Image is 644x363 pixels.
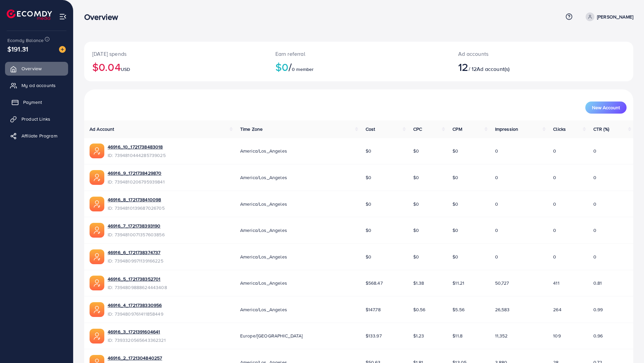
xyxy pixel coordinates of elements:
[23,99,42,106] span: Payment
[90,329,104,344] img: ic-ads-acc.e4c84228.svg
[495,253,498,260] span: 0
[495,201,498,207] span: 0
[240,306,287,313] span: America/Los_Angeles
[108,311,163,317] span: ID: 7394809761411858449
[108,302,162,309] a: 46916_4_1721738330956
[366,201,371,207] span: $0
[553,332,560,339] span: 109
[413,148,419,154] span: $0
[90,197,104,211] img: ic-ads-acc.e4c84228.svg
[413,332,424,339] span: $1.23
[121,66,130,73] span: USD
[553,227,556,234] span: 0
[593,253,596,260] span: 0
[593,201,596,207] span: 0
[59,13,67,21] img: menu
[84,12,123,22] h3: Overview
[108,144,163,150] a: 46916_10_1721738483018
[108,284,167,291] span: ID: 7394809888624443408
[240,201,287,207] span: America/Los_Angeles
[108,276,160,282] a: 46916_5_1721738352701
[477,65,509,73] span: Ad account(s)
[413,201,419,207] span: $0
[593,280,602,286] span: 0.81
[92,50,259,58] p: [DATE] spends
[108,231,165,238] span: ID: 7394810071357603856
[366,332,382,339] span: $133.97
[366,306,381,313] span: $147.78
[90,249,104,264] img: ic-ads-acc.e4c84228.svg
[366,253,371,260] span: $0
[5,95,68,109] a: Payment
[495,227,498,234] span: 0
[240,148,287,154] span: America/Los_Angeles
[458,61,579,73] h2: / 12
[5,112,68,126] a: Product Links
[21,65,42,72] span: Overview
[108,249,160,256] a: 46916_6_1721738374737
[593,227,596,234] span: 0
[108,170,161,176] a: 46916_9_1721738429870
[495,148,498,154] span: 0
[553,201,556,207] span: 0
[593,126,609,132] span: CTR (%)
[593,148,596,154] span: 0
[495,306,510,313] span: 26,583
[92,61,259,73] h2: $0.04
[452,253,458,260] span: $0
[108,257,163,264] span: ID: 7394809971139166225
[7,9,52,20] img: logo
[495,174,498,181] span: 0
[452,280,464,286] span: $11.21
[452,332,463,339] span: $11.8
[495,332,508,339] span: 11,352
[553,174,556,181] span: 0
[553,126,566,132] span: Clicks
[413,253,419,260] span: $0
[292,66,314,73] span: 0 member
[240,227,287,234] span: America/Los_Angeles
[495,280,509,286] span: 50,727
[108,196,161,203] a: 46916_8_1721738410098
[452,126,462,132] span: CPM
[240,253,287,260] span: America/Los_Angeles
[553,280,559,286] span: 411
[593,306,603,313] span: 0.99
[413,280,424,286] span: $1.38
[615,333,639,358] iframe: Chat
[240,174,287,181] span: America/Los_Angeles
[90,223,104,238] img: ic-ads-acc.e4c84228.svg
[108,328,160,335] a: 46916_3_1721391604641
[458,59,468,75] span: 12
[108,205,165,211] span: ID: 7394810139687026705
[553,306,561,313] span: 264
[5,62,68,75] a: Overview
[108,178,165,185] span: ID: 7394810206795939841
[553,253,556,260] span: 0
[21,132,57,139] span: Affiliate Program
[240,126,263,132] span: Time Zone
[452,227,458,234] span: $0
[90,126,114,132] span: Ad Account
[413,174,419,181] span: $0
[108,337,166,344] span: ID: 7393320565643362321
[90,170,104,185] img: ic-ads-acc.e4c84228.svg
[366,280,383,286] span: $568.47
[90,144,104,158] img: ic-ads-acc.e4c84228.svg
[585,102,627,114] button: New Account
[7,37,44,44] span: Ecomdy Balance
[593,332,603,339] span: 0.96
[108,223,160,229] a: 46916_7_1721738393190
[495,126,519,132] span: Impression
[5,129,68,143] a: Affiliate Program
[592,105,620,110] span: New Account
[59,46,66,53] img: image
[366,126,375,132] span: Cost
[413,306,426,313] span: $0.56
[21,82,56,89] span: My ad accounts
[452,148,458,154] span: $0
[7,44,28,54] span: $191.31
[21,116,50,122] span: Product Links
[288,59,292,75] span: /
